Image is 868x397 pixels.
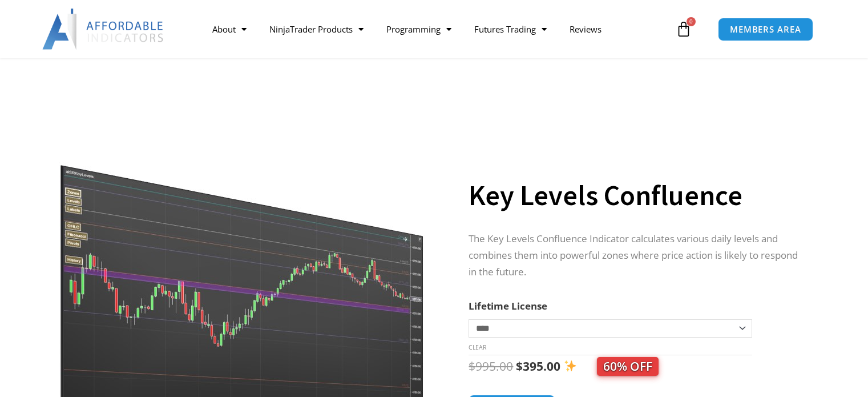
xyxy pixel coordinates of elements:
[469,299,547,312] label: Lifetime License
[469,358,513,374] bdi: 995.00
[687,17,696,26] span: 0
[564,360,576,372] img: ✨
[718,18,813,41] a: MEMBERS AREA
[201,16,673,42] nav: Menu
[516,358,523,374] span: $
[469,358,475,374] span: $
[469,175,802,215] h1: Key Levels Confluence
[469,231,802,280] p: The Key Levels Confluence Indicator calculates various daily levels and combines them into powerf...
[201,16,258,42] a: About
[42,9,165,50] img: LogoAI | Affordable Indicators – NinjaTrader
[375,16,463,42] a: Programming
[258,16,375,42] a: NinjaTrader Products
[730,25,801,34] span: MEMBERS AREA
[516,358,560,374] bdi: 395.00
[558,16,613,42] a: Reviews
[597,357,659,376] span: 60% OFF
[463,16,558,42] a: Futures Trading
[659,13,709,46] a: 0
[469,343,486,351] a: Clear options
